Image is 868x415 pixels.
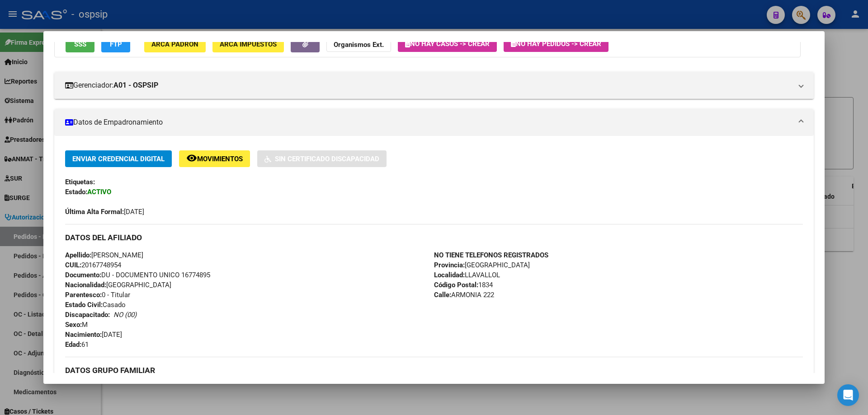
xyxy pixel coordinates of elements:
span: Casado [65,301,126,309]
span: Sin Certificado Discapacidad [275,155,379,163]
button: Enviar Credencial Digital [65,150,172,167]
span: No hay Pedidos -> Crear [511,40,601,48]
span: 61 [65,340,89,349]
strong: Estado Civil: [65,301,103,309]
mat-expansion-panel-header: Gerenciador:A01 - OSPSIP [54,72,814,99]
mat-panel-title: Datos de Empadronamiento [65,117,792,128]
strong: Código Postal: [434,281,478,289]
span: ARCA Padrón [151,40,198,48]
strong: Nacionalidad: [65,281,106,289]
span: LLAVALLOL [434,271,500,279]
strong: Parentesco: [65,291,102,299]
h3: DATOS DEL AFILIADO [65,233,803,242]
strong: Etiquetas: [65,178,95,186]
strong: ACTIVO [87,188,111,196]
span: [DATE] [65,331,122,339]
mat-expansion-panel-header: Datos de Empadronamiento [54,109,814,136]
button: No hay Pedidos -> Crear [504,36,609,52]
strong: CUIL: [65,261,81,269]
span: ARMONIA 222 [434,291,494,299]
span: 1834 [434,281,493,289]
span: [GEOGRAPHIC_DATA] [65,281,171,289]
strong: A01 - OSPSIP [113,80,158,91]
button: FTP [101,36,130,52]
strong: Provincia: [434,261,465,269]
span: DU - DOCUMENTO UNICO 16774895 [65,271,210,279]
span: Enviar Credencial Digital [72,155,165,163]
span: Movimientos [197,155,243,163]
span: [PERSON_NAME] [65,251,143,259]
mat-panel-title: Gerenciador: [65,80,792,91]
button: ARCA Impuestos [212,36,284,52]
span: FTP [110,40,122,48]
strong: Calle: [434,291,451,299]
button: Organismos Ext. [326,36,391,52]
span: 0 - Titular [65,291,130,299]
button: No hay casos -> Crear [398,36,497,52]
strong: Nacimiento: [65,331,102,339]
span: No hay casos -> Crear [405,40,490,48]
strong: NO TIENE TELEFONOS REGISTRADOS [434,251,548,259]
strong: Organismos Ext. [334,41,384,49]
strong: Localidad: [434,271,465,279]
strong: Discapacitado: [65,311,110,319]
strong: Estado: [65,188,87,196]
strong: Última Alta Formal: [65,208,124,216]
mat-icon: remove_red_eye [186,153,197,163]
button: Movimientos [179,150,250,167]
span: [GEOGRAPHIC_DATA] [434,261,530,269]
i: NO (00) [113,311,137,319]
strong: Apellido: [65,251,91,259]
h3: DATOS GRUPO FAMILIAR [65,365,803,375]
span: M [65,321,88,329]
strong: Documento: [65,271,101,279]
span: SSS [74,40,86,48]
div: Open Intercom Messenger [837,384,859,406]
strong: Edad: [65,340,81,349]
span: ARCA Impuestos [220,40,277,48]
strong: Sexo: [65,321,82,329]
span: [DATE] [65,208,144,216]
button: SSS [66,36,94,52]
button: Sin Certificado Discapacidad [257,150,387,167]
span: 20167748954 [65,261,121,269]
button: ARCA Padrón [144,36,206,52]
